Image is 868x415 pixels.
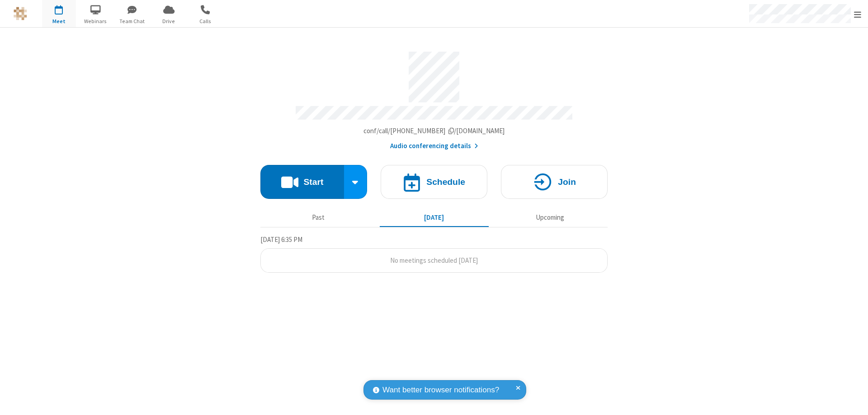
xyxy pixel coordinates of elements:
[558,178,576,186] h4: Join
[390,256,478,265] span: No meetings scheduled [DATE]
[382,384,499,396] span: Want better browser notifications?
[260,234,608,273] section: Today's Meetings
[363,126,505,135] span: Copy my meeting room link
[260,45,608,151] section: Account details
[14,7,27,20] img: QA Selenium DO NOT DELETE OR CHANGE
[363,126,505,136] button: Copy my meeting room linkCopy my meeting room link
[380,209,489,226] button: [DATE]
[426,178,465,186] h4: Schedule
[390,141,478,151] button: Audio conferencing details
[189,17,222,25] span: Calls
[79,17,113,25] span: Webinars
[495,209,604,226] button: Upcoming
[260,165,344,199] button: Start
[115,17,149,25] span: Team Chat
[260,235,302,244] span: [DATE] 6:35 PM
[152,17,186,25] span: Drive
[344,165,368,199] div: Start conference options
[264,209,373,226] button: Past
[381,165,487,199] button: Schedule
[42,17,76,25] span: Meet
[303,178,323,186] h4: Start
[501,165,608,199] button: Join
